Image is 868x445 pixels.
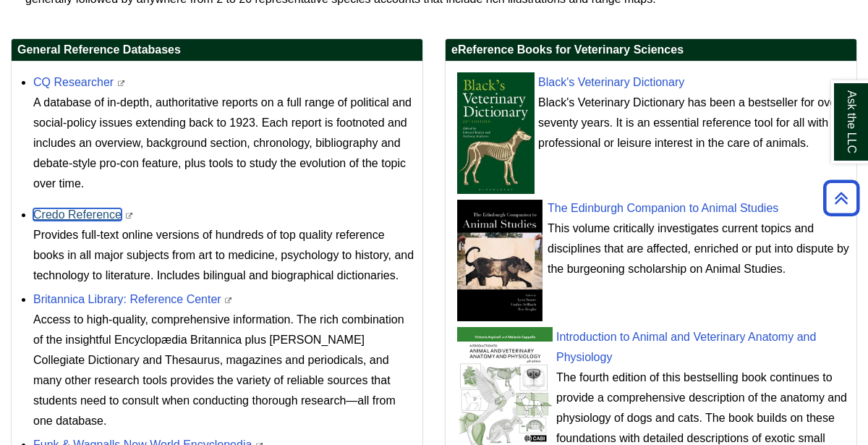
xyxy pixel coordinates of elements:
[33,293,221,305] a: Britannica Library: Reference Center
[12,39,422,62] h2: General Reference Databases
[117,80,126,87] i: This link opens in a new window
[548,202,778,214] a: The Edinburgh Companion to Animal Studies
[124,213,133,219] i: This link opens in a new window
[33,208,122,221] a: Credo Reference
[556,331,816,363] a: Introduction to Animal and Veterinary Anatomy and Physiology
[446,39,856,62] h2: eReference Books for Veterinary Sciences
[33,225,415,286] div: Provides full-text online versions of hundreds of top quality reference books in all major subjec...
[467,219,849,279] div: This volume critically investigates current topics and disciplines that are affected, enriched or...
[33,76,114,88] a: CQ Researcher
[818,188,864,208] a: Back to Top
[224,297,233,304] i: This link opens in a new window
[538,76,684,88] a: Black's Veterinary Dictionary
[33,93,415,194] p: A database of in-depth, authoritative reports on a full range of political and social-policy issu...
[467,93,849,153] div: Black's Veterinary Dictionary has been a bestseller for over seventy years. It is an essential re...
[33,310,415,431] div: Access to high-quality, comprehensive information. The rich combination of the insightful Encyclo...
